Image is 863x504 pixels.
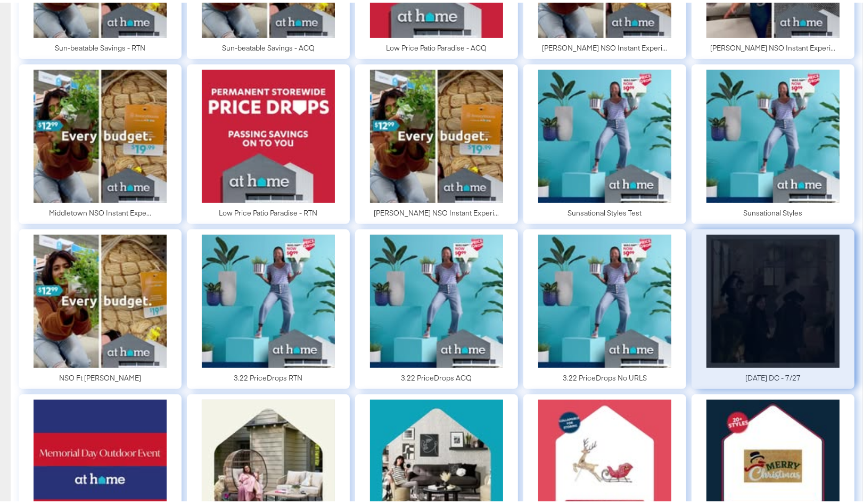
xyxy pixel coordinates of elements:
img: preview [370,232,503,365]
div: Low Price Patio Paradise - RTN [219,205,318,216]
div: 3.22 PriceDrops RTN [234,370,303,381]
div: 3.22 PriceDrops No URLS [563,370,647,381]
img: preview [34,232,167,365]
div: Sunsational Styles [744,205,803,216]
img: preview [202,67,335,200]
img: preview [202,232,335,365]
div: Sunsational Styles Test [568,205,642,216]
div: Sun-beatable Savings - ACQ [222,40,315,51]
div: [PERSON_NAME] NSO Instant Experi... [543,40,668,51]
div: Sun-beatable Savings - RTN [55,40,145,51]
div: [PERSON_NAME] NSO Instant Experi... [374,205,499,216]
img: preview [370,67,503,200]
div: [PERSON_NAME] NSO Instant Experi... [711,40,836,51]
div: Middletown NSO Instant Expe... [49,205,151,216]
div: Low Price Patio Paradise - ACQ [387,40,487,51]
img: preview [538,67,671,200]
div: NSO Ft [PERSON_NAME] [59,370,141,381]
img: preview [34,67,167,200]
img: preview [538,232,671,365]
div: 3.22 PriceDrops ACQ [401,370,472,381]
img: preview [706,67,840,200]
